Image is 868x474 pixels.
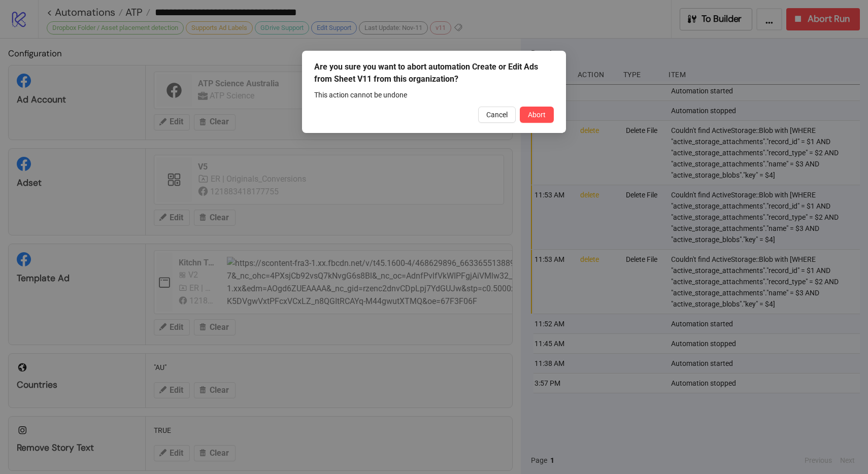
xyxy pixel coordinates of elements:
button: Cancel [478,107,516,123]
button: Abort [520,107,554,123]
div: Are you sure you want to abort automation Create or Edit Ads from Sheet V11 from this organization? [314,61,554,85]
div: This action cannot be undone [314,89,554,100]
span: Cancel [486,111,508,119]
span: Abort [528,111,546,119]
